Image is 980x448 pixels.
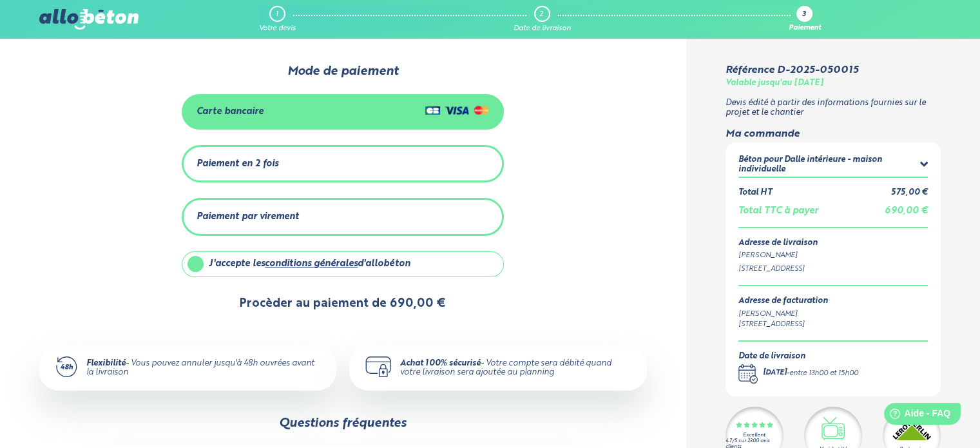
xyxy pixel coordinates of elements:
p: Devis édité à partir des informations fournies sur le projet et le chantier [725,99,941,117]
div: Béton pour Dalle intérieure - maison individuelle [738,155,920,174]
div: [STREET_ADDRESS] [738,264,928,275]
div: Référence D-2025-050015 [725,64,858,76]
div: Valable jusqu'au [DATE] [725,79,823,88]
button: Procèder au paiement de 690,00 € [227,287,459,320]
div: Adresse de livraison [738,239,928,248]
a: 1 Votre devis [259,6,296,33]
div: [PERSON_NAME] [738,250,928,261]
div: Paiement en 2 fois [197,159,278,170]
a: 3 Paiement [788,6,820,33]
a: conditions générales [265,259,358,268]
div: - Vous pouvez annuler jusqu'à 48h ouvrées avant la livraison [86,359,322,378]
div: [STREET_ADDRESS] [738,319,828,330]
div: Ma commande [725,128,941,140]
div: Excellent [743,433,765,438]
div: Votre devis [259,24,296,33]
div: [DATE] [763,368,787,379]
div: Total HT [738,188,772,198]
div: Total TTC à payer [738,206,818,217]
div: entre 13h00 et 15h00 [789,368,858,379]
div: Paiement [788,24,820,33]
div: Adresse de facturation [738,297,828,306]
img: Cartes de crédit [425,102,489,118]
summary: Béton pour Dalle intérieure - maison individuelle [738,155,928,177]
div: Paiement par virement [197,211,299,222]
strong: Achat 100% sécurisé [400,359,481,367]
div: J'accepte les d'allobéton [209,258,410,269]
div: Date de livraison [738,352,858,362]
a: 2 Date de livraison [514,6,571,33]
div: - [763,368,858,379]
div: [PERSON_NAME] [738,309,828,320]
span: 690,00 € [885,206,928,215]
img: allobéton [39,9,139,30]
div: Questions fréquentes [279,416,407,431]
div: Mode de paiement [160,64,525,79]
strong: Flexibilité [86,359,126,367]
div: 2 [539,10,543,19]
div: Carte bancaire [197,106,264,117]
div: 3 [802,11,805,19]
div: Date de livraison [514,24,571,33]
div: 575,00 € [891,188,928,198]
iframe: Help widget launcher [865,398,966,434]
div: 1 [276,10,278,19]
div: - Votre compte sera débité quand votre livraison sera ajoutée au planning [400,359,631,378]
